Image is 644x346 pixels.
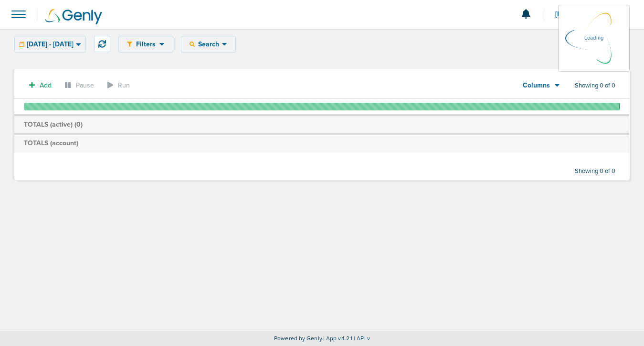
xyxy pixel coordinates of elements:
[584,32,603,44] p: Loading
[14,134,629,152] td: TOTALS (account)
[24,78,57,92] button: Add
[354,335,370,342] span: | API v
[575,167,615,175] span: Showing 0 of 0
[40,81,52,89] span: Add
[555,11,615,18] span: [PERSON_NAME]
[575,82,615,90] span: Showing 0 of 0
[14,115,629,134] td: TOTALS (active) ( )
[323,335,352,342] span: | App v4.2.1
[45,9,102,24] img: Genly
[76,120,81,129] span: 0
